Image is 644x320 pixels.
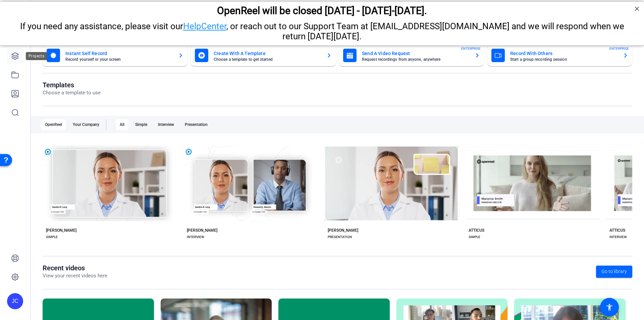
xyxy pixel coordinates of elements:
[605,303,613,311] mat-icon: accessibility
[510,49,618,57] mat-card-title: Record With Others
[7,293,23,309] div: JC
[362,49,469,57] mat-card-title: Send A Video Request
[26,52,47,60] div: Projects
[43,45,187,66] button: Instant Self RecordRecord yourself or your screen
[328,234,352,240] div: PRESENTATION
[214,49,321,57] mat-card-title: Create With A Template
[154,119,178,130] div: Interview
[8,3,636,15] div: OpenReel will be closed [DATE] - [DATE]-[DATE].
[596,266,632,278] a: Go to library
[601,268,627,275] span: Go to library
[131,119,151,130] div: Simple
[20,19,624,40] span: If you need any assistance, please visit our , or reach out to our Support Team at [EMAIL_ADDRESS...
[187,234,204,240] div: INTERVIEW
[65,49,173,57] mat-card-title: Instant Self Record
[214,57,321,61] mat-card-subtitle: Choose a template to get started
[69,119,103,130] div: Your Company
[469,234,480,240] div: SIMPLE
[41,119,66,130] div: OpenReel
[181,119,212,130] div: Presentation
[487,45,632,66] button: Record With OthersStart a group recording sessionENTERPRISE
[46,234,58,240] div: SIMPLE
[187,228,217,233] div: [PERSON_NAME]
[609,228,625,233] div: ATTICUS
[191,45,336,66] button: Create With A TemplateChoose a template to get started
[116,119,128,130] div: All
[609,46,629,51] span: ENTERPRISE
[43,81,101,89] h1: Templates
[43,264,107,272] h1: Recent videos
[362,57,469,61] mat-card-subtitle: Request recordings from anyone, anywhere
[43,89,101,97] p: Choose a template to use
[469,228,484,233] div: ATTICUS
[43,272,107,280] p: View your recent videos here
[461,46,481,51] span: ENTERPRISE
[46,228,76,233] div: [PERSON_NAME]
[65,57,173,61] mat-card-subtitle: Record yourself or your screen
[183,19,226,30] a: HelpCenter
[339,45,484,66] button: Send A Video RequestRequest recordings from anyone, anywhereENTERPRISE
[328,228,358,233] div: [PERSON_NAME]
[609,234,627,240] div: INTERVIEW
[510,57,618,61] mat-card-subtitle: Start a group recording session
